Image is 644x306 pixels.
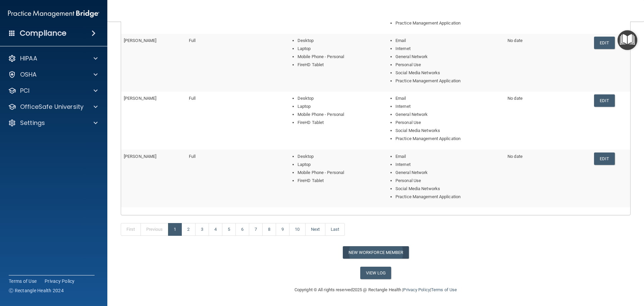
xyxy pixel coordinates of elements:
[395,135,502,143] li: Practice Management Application
[305,223,325,236] a: Next
[276,223,289,236] a: 9
[360,267,391,279] a: View Log
[395,53,502,61] li: General Network
[222,223,236,236] a: 5
[8,119,98,127] a: Settings
[189,38,196,43] span: Full
[20,29,66,38] h4: Compliance
[298,94,377,102] li: Desktop
[121,223,141,236] a: First
[124,96,156,101] span: [PERSON_NAME]
[298,45,377,53] li: Laptop
[298,102,377,111] li: Laptop
[395,37,502,45] li: Email
[298,152,377,161] li: Desktop
[20,54,37,62] p: HIPAA
[395,193,502,201] li: Practice Management Application
[124,38,156,43] span: [PERSON_NAME]
[195,223,209,236] a: 3
[395,69,502,77] li: Social Media Networks
[507,96,523,101] span: No date
[168,223,182,236] a: 1
[209,223,222,236] a: 4
[395,152,502,161] li: Email
[189,96,196,101] span: Full
[395,102,502,111] li: Internet
[298,53,377,61] li: Mobile Phone - Personal
[395,19,502,27] li: Practice Management Application
[249,223,263,236] a: 7
[298,37,377,45] li: Desktop
[298,161,377,169] li: Laptop
[9,287,64,294] span: Ⓒ Rectangle Health 2024
[298,169,377,177] li: Mobile Phone - Personal
[507,154,523,159] span: No date
[594,94,614,107] a: Edit
[20,87,30,95] p: PCI
[289,223,305,236] a: 10
[395,185,502,193] li: Social Media Networks
[124,154,156,159] span: [PERSON_NAME]
[618,30,637,50] button: Open Resource Center
[253,279,498,301] div: Copyright © All rights reserved 2025 @ Rectangle Health | |
[395,77,502,85] li: Practice Management Application
[395,119,502,127] li: Personal Use
[8,103,98,111] a: OfficeSafe University
[20,119,45,127] p: Settings
[262,223,276,236] a: 8
[298,61,377,69] li: FireHD Tablet
[395,111,502,119] li: General Network
[594,37,614,49] a: Edit
[343,246,409,259] button: New Workforce Member
[298,119,377,127] li: FireHD Tablet
[395,94,502,102] li: Email
[298,177,377,185] li: FireHD Tablet
[181,223,195,236] a: 2
[20,103,84,111] p: OfficeSafe University
[403,287,430,292] a: Privacy Policy
[395,177,502,185] li: Personal Use
[395,169,502,177] li: General Network
[395,45,502,53] li: Internet
[325,223,345,236] a: Last
[141,223,169,236] a: Previous
[8,54,98,62] a: HIPAA
[431,287,457,292] a: Terms of Use
[9,278,37,285] a: Terms of Use
[235,223,249,236] a: 6
[395,61,502,69] li: Personal Use
[395,161,502,169] li: Internet
[8,7,99,20] img: PMB logo
[298,111,377,119] li: Mobile Phone - Personal
[594,152,614,165] a: Edit
[507,38,523,43] span: No date
[189,154,196,159] span: Full
[8,87,98,95] a: PCI
[45,278,75,285] a: Privacy Policy
[20,71,37,79] p: OSHA
[8,71,98,79] a: OSHA
[395,127,502,135] li: Social Media Networks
